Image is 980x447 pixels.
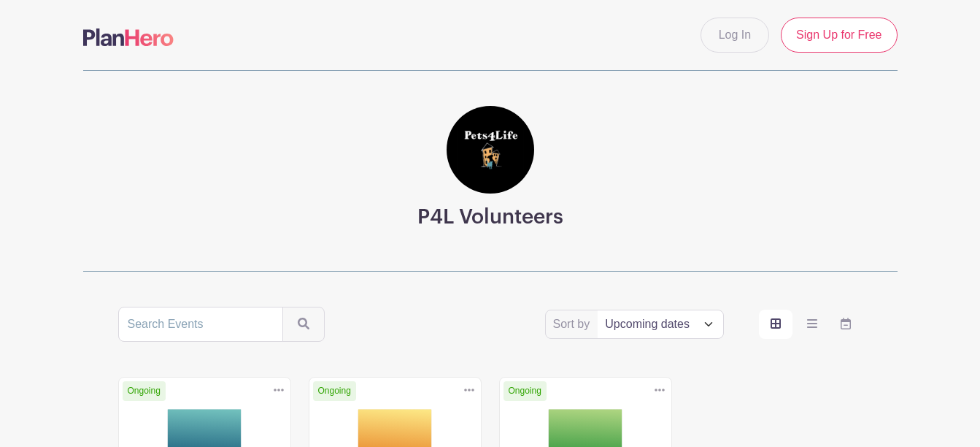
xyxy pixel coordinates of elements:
a: Log In [701,18,769,53]
input: Search Events [118,307,283,342]
label: Sort by [553,316,595,333]
img: logo-507f7623f17ff9eddc593b1ce0a138ce2505c220e1c5a4e2b4648c50719b7d32.svg [83,28,174,46]
h3: P4L Volunteers [417,205,563,230]
img: square%20black%20logo%20FB%20profile.jpg [447,106,534,194]
a: Sign Up for Free [781,18,897,53]
div: order and view [759,310,863,339]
